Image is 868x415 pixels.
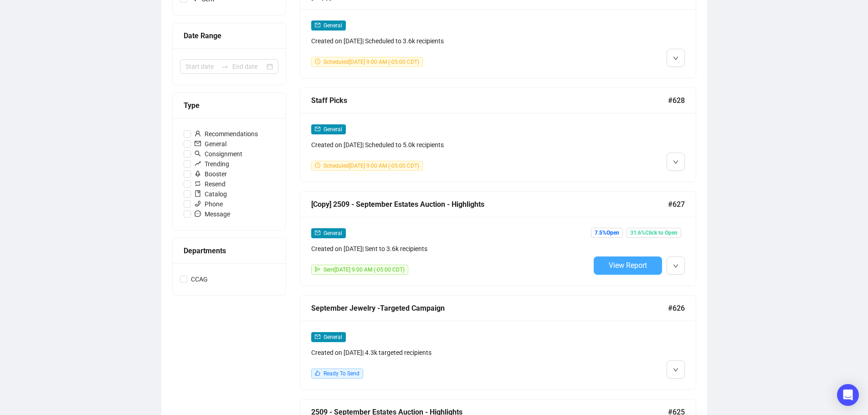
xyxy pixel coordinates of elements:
[195,160,201,167] span: rise
[627,228,681,238] span: 31.6% Click to Open
[668,302,685,314] span: #626
[315,22,320,28] span: mail
[591,228,623,238] span: 7.5% Open
[191,179,229,189] span: Resend
[324,163,419,169] span: Scheduled [DATE] 9:00 AM (-05:00 CDT)
[191,159,233,169] span: Trending
[311,244,590,254] div: Created on [DATE] | Sent to 3.6k recipients
[191,209,234,219] span: Message
[324,266,405,273] span: Sent [DATE] 9:00 AM (-05:00 CDT)
[315,59,320,64] span: clock-circle
[300,295,696,390] a: September Jewelry -Targeted Campaign#626mailGeneralCreated on [DATE]| 4.3k targeted recipientslik...
[315,230,320,236] span: mail
[195,170,201,177] span: rocket
[195,200,201,207] span: phone
[185,61,218,72] input: Start date
[311,95,668,106] div: Staff Picks
[221,63,229,70] span: swap-right
[184,100,275,111] div: Type
[311,348,590,358] div: Created on [DATE] | 4.3k targeted recipients
[191,129,262,139] span: Recommendations
[195,150,201,157] span: search
[673,367,678,373] span: down
[195,130,201,137] span: user
[673,263,678,269] span: down
[300,191,696,286] a: [Copy] 2509 - September Estates Auction - Highlights#627mailGeneralCreated on [DATE]| Sent to 3.6...
[311,302,668,314] div: September Jewelry -Targeted Campaign
[195,190,201,197] span: book
[191,149,246,159] span: Consignment
[311,140,590,150] div: Created on [DATE] | Scheduled to 5.0k recipients
[315,126,320,132] span: mail
[315,266,320,272] span: send
[673,56,678,61] span: down
[191,199,226,209] span: Phone
[324,126,342,133] span: General
[668,95,685,106] span: #628
[184,245,275,256] div: Departments
[311,36,590,46] div: Created on [DATE] | Scheduled to 3.6k recipients
[195,180,201,187] span: retweet
[187,274,211,284] span: CCAG
[324,230,342,236] span: General
[191,189,231,199] span: Catalog
[191,139,230,149] span: General
[609,261,647,270] span: View Report
[221,63,229,70] span: to
[300,87,696,182] a: Staff Picks#628mailGeneralCreated on [DATE]| Scheduled to 5.0k recipientsclock-circleScheduled[DA...
[673,159,678,165] span: down
[195,210,201,217] span: message
[315,163,320,168] span: clock-circle
[594,256,662,275] button: View Report
[324,370,360,377] span: Ready To Send
[315,334,320,339] span: mail
[837,384,859,406] div: Open Intercom Messenger
[195,140,201,147] span: mail
[324,22,342,29] span: General
[324,59,419,65] span: Scheduled [DATE] 9:00 AM (-05:00 CDT)
[191,169,231,179] span: Booster
[232,61,265,72] input: End date
[184,30,275,41] div: Date Range
[311,199,668,210] div: [Copy] 2509 - September Estates Auction - Highlights
[668,199,685,210] span: #627
[315,370,320,376] span: like
[324,334,342,340] span: General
